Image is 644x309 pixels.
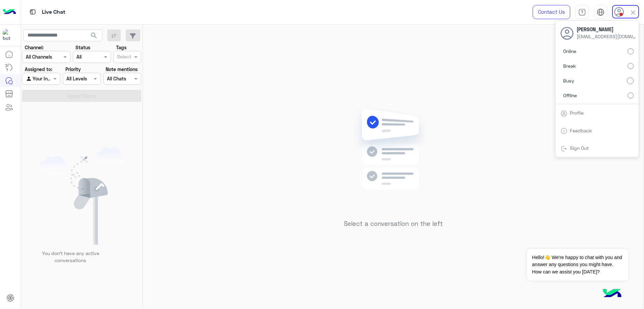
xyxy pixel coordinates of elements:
a: tab [575,5,589,19]
img: close [629,9,637,16]
img: tab [560,128,567,134]
h5: Select a conversation on the left [344,220,443,228]
img: 1403182699927242 [3,29,15,41]
img: tab [560,145,567,152]
p: Live Chat [42,8,65,17]
span: search [90,32,98,40]
input: Busy [627,77,634,84]
a: Profile [570,110,584,116]
img: tab [597,8,604,16]
label: Priority [65,66,81,73]
button: Apply Filters [22,90,141,102]
a: Sign Out [570,145,589,151]
img: empty users [40,147,124,245]
p: You don’t have any active conversations [37,250,104,264]
button: search [86,29,102,44]
img: tab [578,8,586,16]
a: Contact Us [533,5,570,19]
input: Break [628,63,634,69]
img: no messages [345,104,442,215]
span: Hello!👋 We're happy to chat with you and answer any questions you might have. How can we assist y... [527,249,628,281]
input: Offline [628,92,634,99]
span: Online [563,48,576,55]
label: Tags [116,44,126,51]
label: Channel: [25,44,44,51]
img: tab [560,110,567,117]
div: Select [116,53,131,62]
span: Break [563,62,576,69]
label: Assigned to: [25,66,52,73]
label: Note mentions [106,66,138,73]
img: hulul-logo.png [600,282,624,306]
a: Feedback [570,128,592,133]
span: [EMAIL_ADDRESS][DOMAIN_NAME] [577,33,637,40]
span: [PERSON_NAME] [577,26,637,33]
span: Offline [563,92,577,99]
label: Status [75,44,90,51]
img: tab [29,8,37,16]
img: Logo [3,5,16,19]
input: Online [628,48,634,54]
span: Busy [563,77,574,84]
